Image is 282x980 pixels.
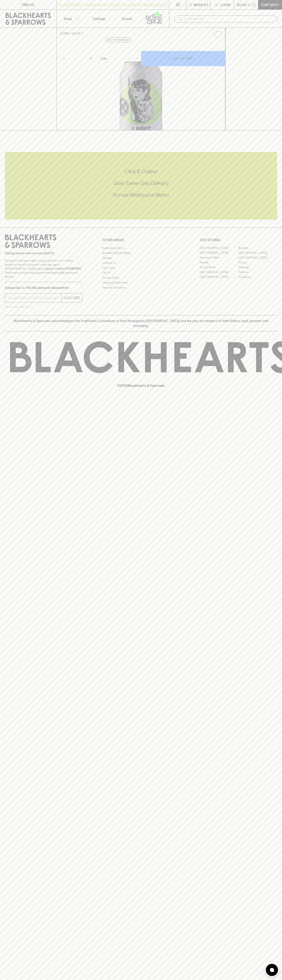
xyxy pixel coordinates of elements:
div: Call to action block [5,152,277,220]
p: 0 [253,4,255,6]
a: HOME [60,32,69,35]
p: ADD TO CART [173,56,194,61]
img: 50934.png [57,41,225,130]
button: ADD TO CART [141,51,225,66]
a: SHOP [72,32,81,35]
p: Stores [122,16,132,21]
a: Tastings [85,10,113,28]
strong: Liquor License #32064953 [44,267,81,270]
p: FIND US [22,2,34,7]
div: Can [99,54,141,63]
a: Braddon [238,246,277,250]
p: SUBSCRIBE [63,295,80,300]
p: It is against the law to sell or supply alcohol to, or to obtain alcohol on behalf of a person un... [5,259,82,279]
h5: Across Melbourne Metro [5,192,277,198]
a: [GEOGRAPHIC_DATA] [200,270,238,275]
a: Thornbury [238,275,277,279]
a: [GEOGRAPHIC_DATA] [200,246,238,250]
p: Can [100,56,107,61]
a: Fitzroy North [200,265,238,270]
a: Bottle Drop FAQ's [102,246,180,250]
a: Contact Us [102,261,180,265]
p: Blackhearts & Sparrows acknowledges the traditional Custodians of land throughout [GEOGRAPHIC_DAT... [8,318,274,328]
a: Terms & Conditions [102,285,180,290]
a: Brunswick West [200,255,238,260]
button: Shop [57,10,85,28]
h5: Click & Collect [5,168,277,175]
a: Business & Bulk Gifting [102,251,180,255]
p: We will never spam you [5,305,82,309]
p: OUR STORES [200,238,277,242]
button: Add to wishlist [105,38,131,42]
a: Elwood [200,260,238,265]
a: [GEOGRAPHIC_DATA] [200,250,238,255]
p: Sibling owned and run since [DATE] [5,251,82,255]
p: Shop [64,16,72,21]
a: [GEOGRAPHIC_DATA] [238,255,277,260]
a: Careers [102,255,180,260]
a: Stores [113,10,141,28]
button: SUBSCRIBE [62,294,82,302]
a: [GEOGRAPHIC_DATA] [200,275,238,279]
a: [GEOGRAPHIC_DATA] [238,250,277,255]
p: Wishlist [194,2,209,7]
p: OTHER AREAS [102,238,180,242]
p: Login [220,2,230,7]
p: Tastings [92,16,105,21]
a: FAQ's [102,270,180,275]
button: Add to wishlist [212,29,224,40]
input: Try "Pinot noir" [184,16,274,22]
a: Privacy Policy [102,275,180,280]
a: Fitzroy [238,260,277,265]
h5: Uber Same-Day Delivery [5,180,277,187]
p: $0.00 [237,2,246,7]
a: Shipping Information [102,280,180,285]
a: Geelong [238,265,277,270]
input: e.g. jane@blackheartsandsparrows.com.au [8,295,62,301]
p: Checkout [261,2,279,7]
a: Prahran [238,270,277,275]
p: Subscribe to The Blackhearts Newsletter [5,285,82,290]
a: Gift Cards [102,265,180,270]
img: bubble-icon [270,968,274,972]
